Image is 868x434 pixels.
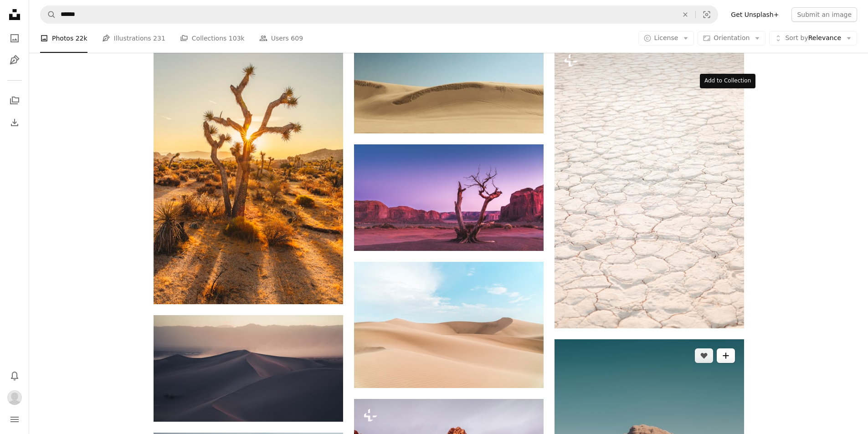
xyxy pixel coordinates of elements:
a: a brick walkway with a brick wall [555,182,744,190]
a: landscape photography of desert [354,321,544,329]
button: License [638,31,694,46]
a: Users 609 [259,24,303,53]
a: brown leafless tree on brown field during daytime [154,158,343,166]
button: Add to Collection [717,348,735,363]
div: Add to Collection [700,74,755,88]
button: Orientation [698,31,765,46]
button: Clear [675,6,695,23]
button: Notifications [5,367,24,385]
button: Menu [5,410,24,429]
img: withered tree in middle of field with mountain in background [354,144,544,251]
img: brown leafless tree on brown field during daytime [154,20,343,304]
a: withered tree in middle of field with mountain in background [354,193,544,201]
span: License [654,34,678,41]
span: 609 [291,33,303,43]
span: Orientation [714,34,750,41]
a: Illustrations [5,51,24,69]
button: Like [695,348,713,363]
img: landscape photography of desert [354,262,544,388]
span: Sort by [785,34,808,41]
a: Get Unsplash+ [725,7,784,22]
button: Sort byRelevance [769,31,857,46]
button: Visual search [696,6,718,23]
button: Submit an image [791,7,857,22]
a: Home — Unsplash [5,5,24,26]
button: Search Unsplash [41,6,56,23]
a: Photos [5,29,24,47]
span: 231 [153,33,165,43]
img: Avatar of user Mohamed Khaledd [7,390,22,405]
span: Relevance [785,34,841,43]
img: photo of brown desert [154,315,343,422]
img: a brick walkway with a brick wall [555,44,744,328]
a: Download History [5,113,24,132]
a: Collections [5,92,24,110]
a: photo of brown desert [154,364,343,372]
form: Find visuals sitewide [40,5,718,24]
button: Profile [5,388,24,407]
span: 103k [229,33,245,43]
a: Illustrations 231 [102,24,165,53]
a: Collections 103k [180,24,245,53]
